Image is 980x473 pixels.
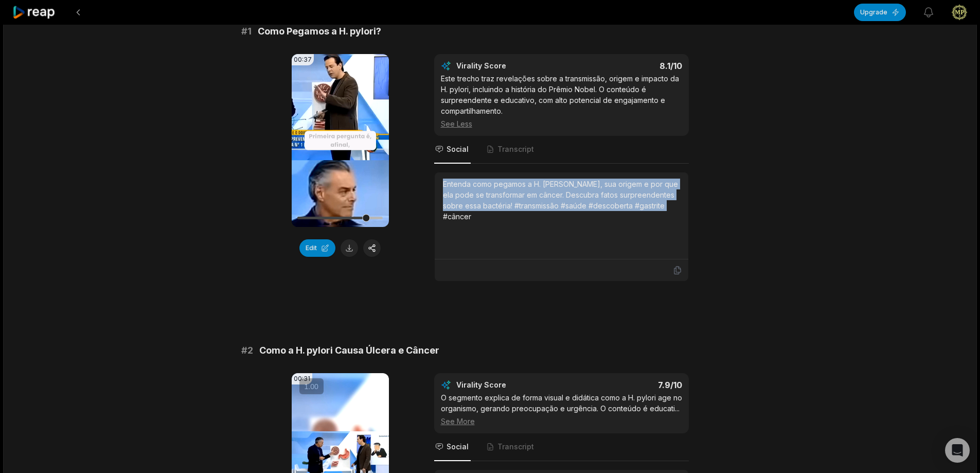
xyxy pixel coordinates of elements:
div: Virality Score [456,380,567,390]
div: See Less [441,118,682,129]
div: Entenda como pegamos a H. [PERSON_NAME], sua origem e por que ela pode se transformar em câncer. ... [443,179,680,222]
span: # 2 [241,343,253,358]
span: # 1 [241,24,252,39]
video: Your browser does not support mp4 format. [292,54,389,227]
span: Como Pegamos a H. pylori? [258,24,381,39]
nav: Tabs [434,433,689,461]
span: Transcript [497,144,534,154]
div: Open Intercom Messenger [945,438,970,463]
div: Virality Score [456,61,567,71]
div: See More [441,416,682,427]
span: Como a H. pylori Causa Úlcera e Câncer [259,343,439,358]
nav: Tabs [434,136,689,164]
button: Edit [299,239,335,257]
div: Este trecho traz revelações sobre a transmissão, origem e impacto da H. pylori, incluindo a histó... [441,73,682,129]
div: 7.9 /10 [572,380,682,390]
div: O segmento explica de forma visual e didática como a H. pylori age no organismo, gerando preocupa... [441,392,682,427]
span: Transcript [497,442,534,452]
div: 8.1 /10 [572,61,682,71]
button: Upgrade [854,4,906,21]
span: Social [447,442,469,452]
span: Social [447,144,469,154]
